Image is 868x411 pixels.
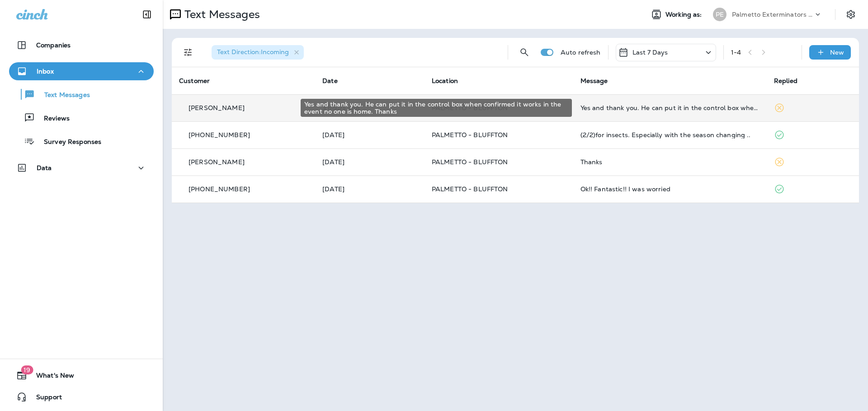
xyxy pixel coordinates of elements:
p: Sep 3, 2025 10:28 AM [322,131,417,139]
p: Text Messages [35,91,90,100]
button: Inbox [9,62,154,80]
div: Yes and thank you. He can put it in the control box when confirmed it works in the event no one i... [580,104,759,111]
p: New [830,49,844,56]
span: Replied [774,77,797,85]
p: Sep 2, 2025 04:46 PM [322,158,417,166]
p: Auto refresh [561,49,601,56]
p: [PHONE_NUMBER] [189,185,250,193]
button: 19What's New [9,366,154,384]
span: 19 [21,365,33,374]
div: PE [713,8,726,21]
p: Reviews [35,115,70,123]
div: Yes and thank you. He can put it in the control box when confirmed it works in the event no one i... [301,99,572,117]
span: Location [432,77,458,85]
p: Data [37,164,52,171]
button: Companies [9,36,154,54]
div: Text Direction:Incoming [212,45,304,60]
p: Companies [36,42,71,49]
button: Data [9,159,154,177]
button: Search Messages [515,43,533,61]
span: Date [322,77,338,85]
p: Last 7 Days [632,49,668,56]
div: (2/2)for insects. Especially with the season changing .. [580,131,759,139]
span: PALMETTO - BLUFFTON [432,185,508,193]
span: PALMETTO - BLUFFTON [432,131,508,139]
button: Survey Responses [9,132,154,151]
p: [PERSON_NAME] [189,158,245,166]
div: Thanks [580,158,759,166]
span: Message [580,77,608,85]
span: Support [27,393,62,404]
button: Filters [179,43,197,61]
p: [PHONE_NUMBER] [189,131,250,139]
div: 1 - 4 [731,49,741,56]
p: Inbox [37,68,54,75]
p: Palmetto Exterminators LLC [732,11,813,18]
span: Text Direction : Incoming [217,48,289,56]
p: Text Messages [181,8,260,21]
p: Survey Responses [35,138,101,147]
div: Ok!! Fantastic!! I was worried [580,185,759,193]
p: Sep 2, 2025 08:53 AM [322,185,417,193]
span: Customer [179,77,210,85]
span: What's New [27,372,74,383]
button: Text Messages [9,85,154,104]
p: [PERSON_NAME] [189,104,245,111]
span: PALMETTO - BLUFFTON [432,158,508,166]
button: Support [9,388,154,406]
span: Working as: [665,11,704,18]
button: Collapse Sidebar [134,5,160,23]
button: Reviews [9,108,154,127]
button: Settings [843,6,859,23]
